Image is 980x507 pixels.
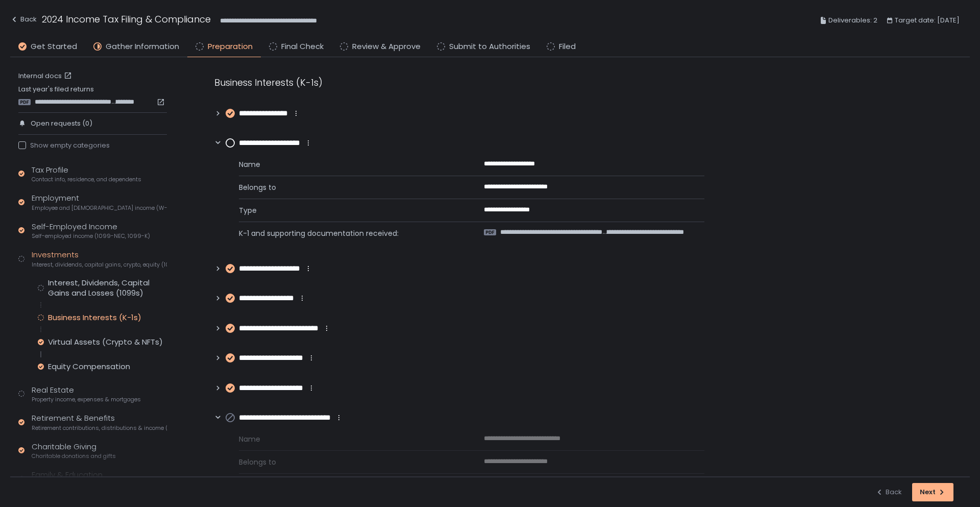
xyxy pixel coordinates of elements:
div: Last year's filed returns [18,85,167,106]
span: Belongs to [239,182,459,192]
span: Gather Information [106,41,179,53]
div: Employment [32,192,167,212]
span: K-1 and supporting documentation received: [239,228,459,238]
span: Final Check [281,41,324,53]
span: Belongs to [239,457,459,467]
div: Retirement & Benefits [32,413,167,432]
a: Internal docs [18,71,74,81]
span: Get Started [31,41,77,53]
span: Type [239,205,459,215]
span: Filed [559,41,576,53]
div: Business Interests (K-1s) [214,76,704,89]
span: Name [239,159,459,170]
span: Submit to Authorities [449,41,530,53]
div: Tax Profile [32,164,141,184]
span: Interest, dividends, capital gains, crypto, equity (1099s, K-1s) [32,261,167,269]
span: Property income, expenses & mortgages [32,396,141,403]
span: Deliverables: 2 [828,14,877,27]
button: Back [10,12,37,29]
span: Open requests (0) [31,119,92,128]
div: Virtual Assets (Crypto & NFTs) [48,337,163,347]
span: Target date: [DATE] [895,14,960,27]
span: Employee and [DEMOGRAPHIC_DATA] income (W-2s) [32,204,167,212]
span: Preparation [208,41,253,53]
span: Review & Approve [352,41,421,53]
div: Charitable Giving [32,441,116,461]
div: Real Estate [32,384,141,404]
span: Name [239,434,459,444]
span: Retirement contributions, distributions & income (1099-R, 5498) [32,424,167,432]
button: Next [912,483,953,501]
h1: 2024 Income Tax Filing & Compliance [42,12,211,26]
div: Business Interests (K-1s) [48,312,141,323]
div: Next [920,488,946,497]
div: Interest, Dividends, Capital Gains and Losses (1099s) [48,278,167,298]
span: Charitable donations and gifts [32,452,116,460]
div: Back [875,488,902,497]
span: Contact info, residence, and dependents [32,176,141,183]
span: Self-employed income (1099-NEC, 1099-K) [32,232,150,240]
div: Back [10,13,37,26]
div: Investments [32,249,167,269]
div: Family & Education [32,469,162,489]
div: Equity Compensation [48,361,130,372]
button: Back [875,483,902,501]
div: Self-Employed Income [32,221,150,240]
